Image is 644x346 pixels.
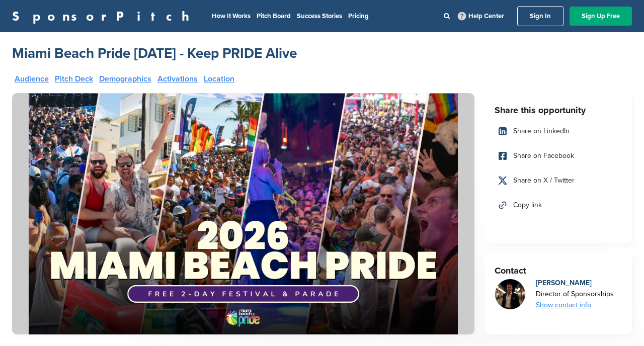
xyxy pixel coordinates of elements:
span: Copy link [513,200,542,211]
a: Location [204,75,234,83]
a: Sign In [517,6,563,26]
div: [PERSON_NAME] [536,278,614,289]
a: Share on LinkedIn [495,121,622,142]
a: How It Works [212,12,251,20]
a: Success Stories [297,12,342,20]
a: Sign Up Free [570,7,632,26]
img: 1738701959806 [495,279,525,309]
h3: Contact [495,264,622,278]
h3: Share this opportunity [495,103,622,117]
a: Pitch Deck [55,75,93,83]
span: Share on X / Twitter [513,175,575,186]
a: Miami Beach Pride [DATE] - Keep PRIDE Alive [12,44,297,62]
a: Pricing [348,12,369,20]
div: Director of Sponsorships [536,289,614,300]
a: Pitch Board [257,12,291,20]
a: Audience [15,75,49,83]
a: Activations [157,75,198,83]
a: Copy link [495,195,622,216]
a: Share on Facebook [495,145,622,166]
span: Share on Facebook [513,150,574,161]
a: Help Center [456,10,506,22]
a: SponsorPitch [12,10,196,23]
a: Share on X / Twitter [495,170,622,191]
a: Demographics [99,75,151,83]
div: Show contact info [536,300,614,311]
span: Share on LinkedIn [513,126,570,137]
img: Sponsorpitch & [12,93,474,334]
